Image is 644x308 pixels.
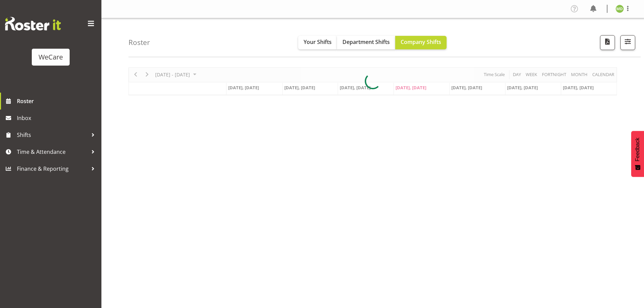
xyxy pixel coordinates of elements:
span: Department Shifts [342,38,390,46]
span: Finance & Reporting [17,164,88,174]
button: Department Shifts [337,36,395,49]
button: Your Shifts [298,36,337,49]
button: Feedback - Show survey [631,131,644,177]
button: Company Shifts [395,36,447,49]
span: Your Shifts [304,38,332,46]
span: Roster [17,96,98,106]
span: Feedback [635,138,641,161]
h4: Roster [128,39,150,46]
img: marie-claire-dickson-bakker11590.jpg [616,5,624,13]
span: Inbox [17,113,98,123]
button: Filter Shifts [620,35,635,50]
div: WeCare [39,52,63,62]
button: Download a PDF of the roster according to the set date range. [600,35,615,50]
span: Company Shifts [401,38,441,46]
img: Rosterit website logo [5,17,61,30]
span: Shifts [17,130,88,140]
span: Time & Attendance [17,147,88,157]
